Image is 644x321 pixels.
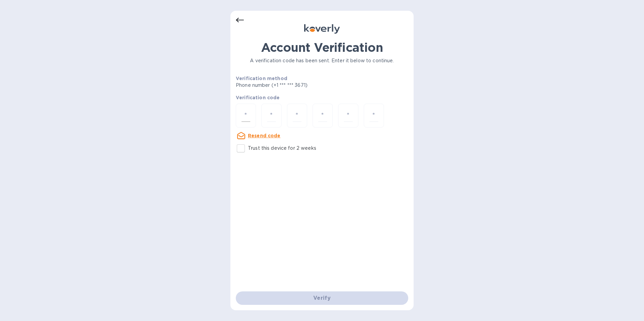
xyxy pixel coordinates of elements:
b: Verification method [236,76,287,81]
u: Resend code [248,133,281,138]
p: Phone number (+1 *** *** 3671) [236,82,359,89]
p: Trust this device for 2 weeks [248,145,316,152]
p: A verification code has been sent. Enter it below to continue. [236,57,408,64]
h1: Account Verification [236,40,408,55]
p: Verification code [236,94,408,101]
